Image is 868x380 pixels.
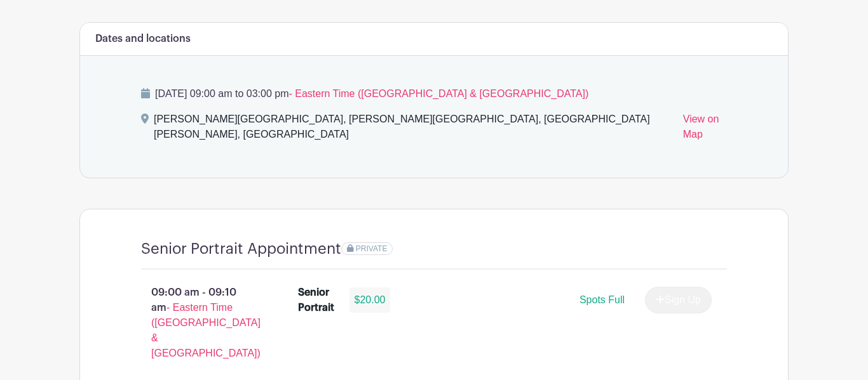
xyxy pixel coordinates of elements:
[121,280,278,366] p: 09:00 am - 09:10 am
[683,112,727,147] a: View on Map
[349,287,391,313] div: $20.00
[95,33,191,45] h6: Dates and locations
[298,285,334,315] div: Senior Portrait
[151,302,261,358] span: - Eastern Time ([GEOGRAPHIC_DATA] & [GEOGRAPHIC_DATA])
[141,86,727,102] p: [DATE] 09:00 am to 03:00 pm
[356,244,388,253] span: PRIVATE
[288,88,588,99] span: - Eastern Time ([GEOGRAPHIC_DATA] & [GEOGRAPHIC_DATA])
[580,294,625,305] span: Spots Full
[141,240,341,258] h4: Senior Portrait Appointment
[154,112,673,147] div: [PERSON_NAME][GEOGRAPHIC_DATA], [PERSON_NAME][GEOGRAPHIC_DATA], [GEOGRAPHIC_DATA][PERSON_NAME], [...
